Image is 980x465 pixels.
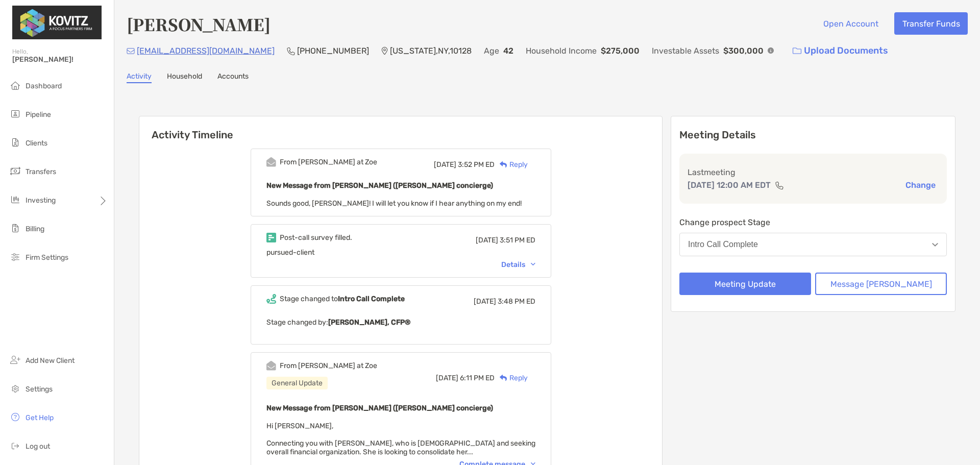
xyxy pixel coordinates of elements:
span: Firm Settings [26,253,68,262]
img: billing icon [9,222,21,234]
a: Household [167,72,202,83]
button: Intro Call Complete [679,233,947,256]
img: transfers icon [9,165,21,177]
img: get-help icon [9,411,21,423]
img: settings icon [9,382,21,395]
span: 6:11 PM ED [460,374,495,382]
span: Investing [26,196,56,205]
img: Phone Icon [287,47,295,55]
p: Change prospect Stage [679,216,947,229]
span: [DATE] [474,297,496,306]
p: [US_STATE] , NY , 10128 [390,44,472,57]
button: Change [902,180,939,190]
div: Reply [495,373,528,383]
p: Last meeting [688,166,939,179]
span: [DATE] [436,374,458,382]
button: Meeting Update [679,273,811,295]
img: Email Icon [127,48,135,54]
img: Event icon [266,157,276,167]
img: firm-settings icon [9,251,21,263]
span: [DATE] [476,236,498,244]
b: [PERSON_NAME], CFP® [328,318,410,327]
img: Event icon [266,233,276,242]
span: Hi [PERSON_NAME], Connecting you with [PERSON_NAME], who is [DEMOGRAPHIC_DATA] and seeking overal... [266,422,535,456]
img: Info Icon [768,47,774,54]
img: dashboard icon [9,79,21,91]
span: Settings [26,385,53,394]
b: New Message from [PERSON_NAME] ([PERSON_NAME] concierge) [266,181,493,190]
img: Event icon [266,361,276,371]
img: communication type [775,181,784,189]
div: Post-call survey filled. [280,233,352,242]
span: Billing [26,225,44,233]
img: logout icon [9,439,21,452]
span: Log out [26,442,50,451]
p: Age [484,44,499,57]
a: Activity [127,72,152,83]
a: Accounts [217,72,249,83]
div: Reply [495,159,528,170]
p: [PHONE_NUMBER] [297,44,369,57]
img: Reply icon [500,161,507,168]
div: General Update [266,377,328,389]
img: clients icon [9,136,21,149]
img: Location Icon [381,47,388,55]
div: Intro Call Complete [688,240,758,249]
button: Transfer Funds [894,12,968,35]
span: Dashboard [26,82,62,90]
span: Transfers [26,167,56,176]
img: pipeline icon [9,108,21,120]
img: investing icon [9,193,21,206]
img: Chevron icon [531,263,535,266]
p: 42 [503,44,513,57]
a: Upload Documents [786,40,895,62]
div: Stage changed to [280,295,405,303]
div: Details [501,260,535,269]
div: From [PERSON_NAME] at Zoe [280,158,377,166]
span: Sounds good, [PERSON_NAME]! I will let you know if I hear anything on my end! [266,199,522,208]
p: Household Income [526,44,597,57]
button: Message [PERSON_NAME] [815,273,947,295]
span: 3:48 PM ED [498,297,535,306]
button: Open Account [815,12,886,35]
span: pursued-client [266,248,314,257]
h6: Activity Timeline [139,116,662,141]
p: Investable Assets [652,44,719,57]
img: Reply icon [500,375,507,381]
p: $275,000 [601,44,640,57]
p: Meeting Details [679,129,947,141]
div: From [PERSON_NAME] at Zoe [280,361,377,370]
span: Get Help [26,413,54,422]
span: [PERSON_NAME]! [12,55,108,64]
img: Zoe Logo [12,4,102,41]
img: Event icon [266,294,276,304]
h4: [PERSON_NAME] [127,12,271,36]
img: Open dropdown arrow [932,243,938,247]
p: $300,000 [723,44,764,57]
img: button icon [793,47,801,55]
img: add_new_client icon [9,354,21,366]
p: Stage changed by: [266,316,535,329]
span: Clients [26,139,47,148]
b: Intro Call Complete [338,295,405,303]
span: 3:52 PM ED [458,160,495,169]
span: Pipeline [26,110,51,119]
span: 3:51 PM ED [500,236,535,244]
span: Add New Client [26,356,75,365]
p: [EMAIL_ADDRESS][DOMAIN_NAME] [137,44,275,57]
b: New Message from [PERSON_NAME] ([PERSON_NAME] concierge) [266,404,493,412]
p: [DATE] 12:00 AM EDT [688,179,771,191]
span: [DATE] [434,160,456,169]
